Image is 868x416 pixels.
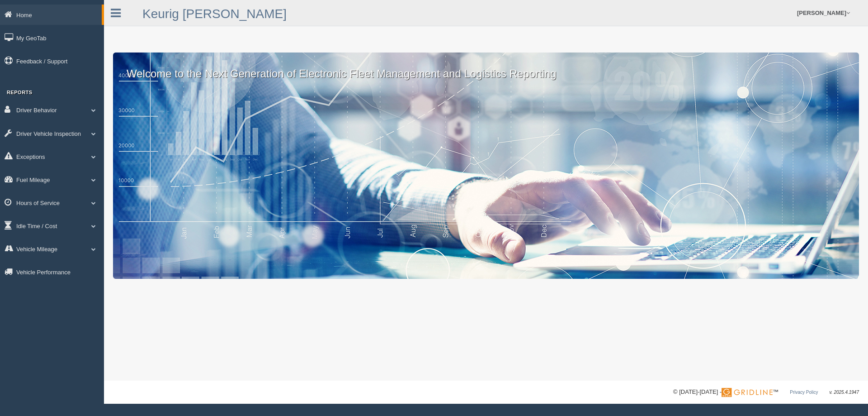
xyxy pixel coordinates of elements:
span: v. 2025.4.1947 [830,390,859,395]
a: Privacy Policy [790,390,818,395]
p: Welcome to the Next Generation of Electronic Fleet Management and Logistics Reporting [113,53,859,81]
img: Gridline [722,388,773,397]
a: Keurig [PERSON_NAME] [142,7,287,21]
div: © [DATE]-[DATE] - ™ [673,387,859,397]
